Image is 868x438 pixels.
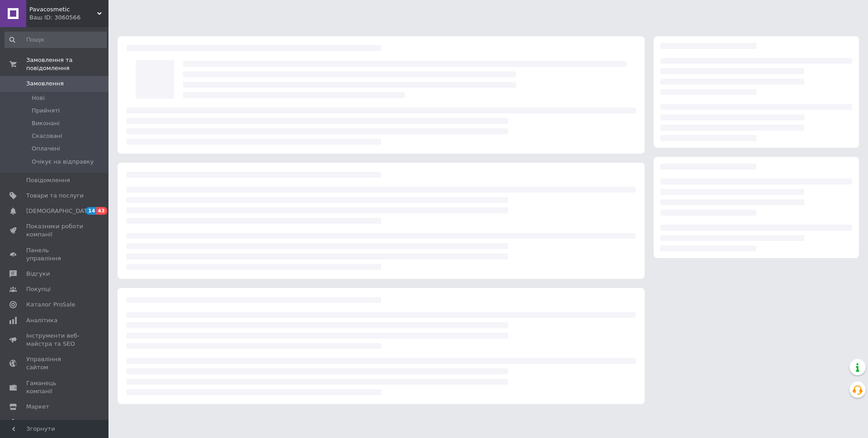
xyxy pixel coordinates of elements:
[26,80,64,88] span: Замовлення
[26,418,72,426] span: Налаштування
[32,158,94,166] span: Очікує на відправку
[26,379,84,396] span: Гаманець компанії
[32,145,60,153] span: Оплачені
[26,56,108,72] span: Замовлення та повідомлення
[5,32,107,48] input: Пошук
[32,132,62,140] span: Скасовані
[26,285,51,293] span: Покупці
[26,332,84,348] span: Інструменти веб-майстра та SEO
[32,119,60,127] span: Виконані
[32,107,60,115] span: Прийняті
[26,176,70,184] span: Повідомлення
[26,355,84,372] span: Управління сайтом
[29,5,97,14] span: Pavacosmetic
[26,192,84,200] span: Товари та послуги
[29,14,108,22] div: Ваш ID: 3060566
[26,316,57,325] span: Аналітика
[32,94,45,102] span: Нові
[86,207,96,215] span: 14
[26,246,84,263] span: Панель управління
[26,270,50,278] span: Відгуки
[26,207,93,215] span: [DEMOGRAPHIC_DATA]
[26,301,75,309] span: Каталог ProSale
[26,403,49,411] span: Маркет
[96,207,107,215] span: 43
[26,222,84,239] span: Показники роботи компанії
